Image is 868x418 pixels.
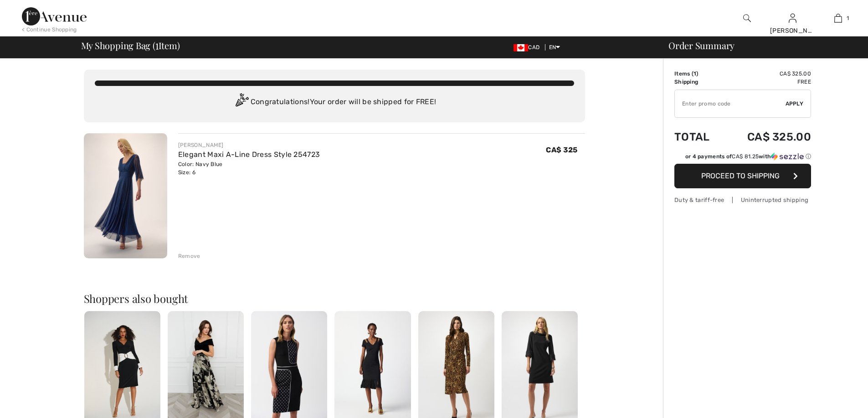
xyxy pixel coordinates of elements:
img: search the website [743,13,751,24]
td: CA$ 325.00 [723,70,811,78]
a: Elegant Maxi A-Line Dress Style 254723 [178,150,320,159]
div: Duty & tariff-free | Uninterrupted shipping [674,196,811,204]
td: Shipping [674,78,723,86]
div: Congratulations! Your order will be shipped for FREE! [95,93,574,111]
div: [PERSON_NAME] [770,26,815,35]
img: Congratulation2.svg [232,93,251,111]
span: 1 [155,39,159,50]
div: Order Summary [657,41,863,50]
span: Proceed to Shipping [701,171,780,180]
span: My Shopping Bag ( Item) [81,41,180,50]
div: or 4 payments of with [685,152,811,161]
span: 1 [693,71,696,77]
a: Sign In [789,14,796,22]
button: Proceed to Shipping [674,164,811,188]
a: 1 [816,13,860,24]
img: 1ère Avenue [22,7,87,25]
div: Remove [178,252,200,260]
span: 1 [847,14,849,22]
span: Apply [786,100,804,108]
img: My Bag [834,13,842,24]
div: or 4 payments ofCA$ 81.25withSezzle Click to learn more about Sezzle [674,152,811,164]
span: CA$ 81.25 [732,153,759,160]
div: [PERSON_NAME] [178,141,320,149]
span: CAD [514,44,543,50]
img: Sezzle [771,152,804,161]
td: CA$ 325.00 [723,121,811,152]
div: < Continue Shopping [22,25,77,34]
span: CA$ 325 [546,146,577,154]
img: Canadian Dollar [514,44,528,51]
span: EN [549,44,560,50]
td: Total [674,121,723,152]
td: Items ( ) [674,70,723,78]
h2: Shoppers also bought [84,293,585,304]
input: Promo code [675,90,786,117]
div: Color: Navy Blue Size: 6 [178,160,320,176]
img: My Info [789,13,796,24]
td: Free [723,78,811,86]
img: Elegant Maxi A-Line Dress Style 254723 [84,133,167,258]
